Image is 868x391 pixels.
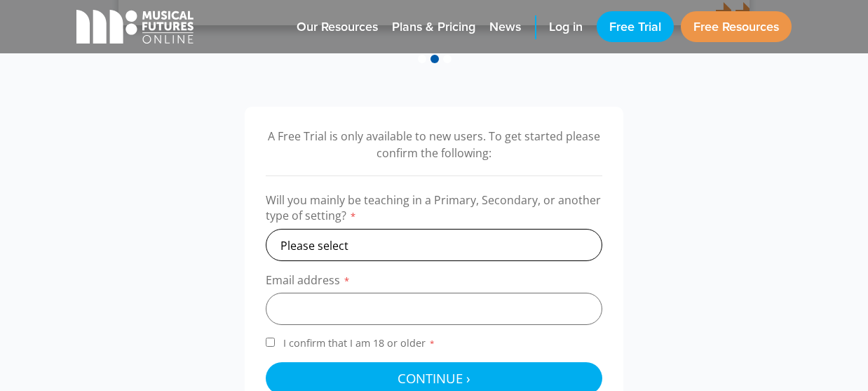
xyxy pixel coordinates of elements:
[266,338,275,347] input: I confirm that I am 18 or older*
[392,18,475,37] span: Plans & Pricing
[266,272,602,293] label: Email address
[266,128,602,161] p: A Free Trial is only available to new users. To get started please confirm the following:
[681,11,792,42] a: Free Resources
[489,18,521,37] span: News
[266,192,602,229] label: Will you mainly be teaching in a Primary, Secondary, or another type of setting?
[297,18,378,37] span: Our Resources
[549,18,583,37] span: Log in
[280,336,438,350] span: I confirm that I am 18 or older
[398,369,470,387] span: Continue ›
[597,11,674,42] a: Free Trial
